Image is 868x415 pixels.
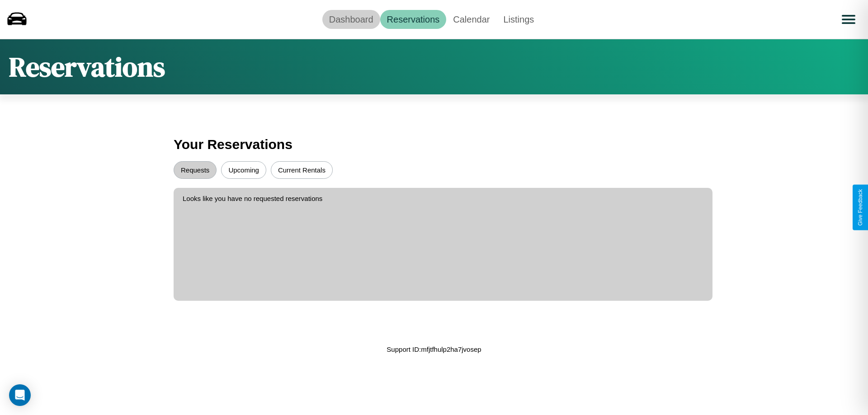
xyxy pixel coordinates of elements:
[174,161,217,179] button: Requests
[9,384,31,406] div: Open Intercom Messenger
[387,343,481,355] p: Support ID: mfjtfhulp2ha7jvosep
[857,189,863,226] div: Give Feedback
[9,48,165,85] h1: Reservations
[174,132,694,157] h3: Your Reservations
[221,161,266,179] button: Upcoming
[836,7,861,32] button: Open menu
[183,192,703,205] p: Looks like you have no requested reservations
[496,10,541,29] a: Listings
[380,10,447,29] a: Reservations
[271,161,333,179] button: Current Rentals
[446,10,496,29] a: Calendar
[322,10,380,29] a: Dashboard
